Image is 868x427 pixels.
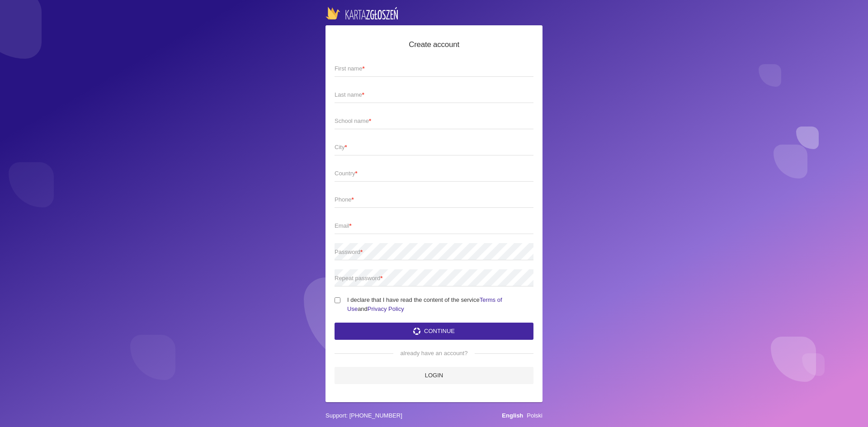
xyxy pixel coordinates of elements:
[335,195,524,204] span: Phone
[335,138,533,155] input: City*
[335,243,533,260] input: Password*
[335,112,533,129] input: School name*
[502,412,523,419] a: English
[335,296,533,314] label: I declare that I have read the content of the service and
[325,7,398,19] img: logo-karta.png
[335,64,524,73] span: First name
[335,323,533,340] button: Continue
[393,349,475,358] span: already have an account?
[368,305,404,312] a: Privacy Policy
[335,297,340,303] input: I declare that I have read the content of the serviceTerms of UseandPrivacy Policy
[335,367,533,384] a: Login
[335,191,533,208] input: Phone*
[335,143,524,152] span: City
[347,296,502,312] a: Terms of Use
[335,217,533,234] input: Email*
[335,248,524,257] span: Password
[335,269,533,286] input: Repeat password*
[335,90,524,99] span: Last name
[335,60,533,77] input: First name*
[335,39,533,51] h5: Create account
[527,412,542,419] a: Polski
[335,164,533,182] input: Country*
[335,221,524,230] span: Email
[335,169,524,178] span: Country
[325,411,402,420] span: Support: [PHONE_NUMBER]
[335,274,524,283] span: Repeat password
[335,117,524,126] span: School name
[335,86,533,103] input: Last name*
